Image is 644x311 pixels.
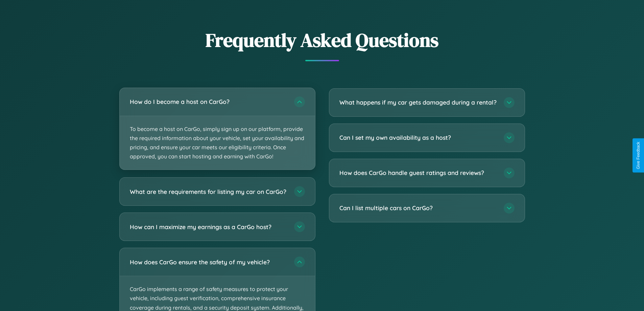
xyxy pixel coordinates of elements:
h3: What happens if my car gets damaged during a rental? [339,98,497,107]
h3: Can I set my own availability as a host? [339,133,497,142]
h3: How can I maximize my earnings as a CarGo host? [130,223,287,231]
h2: Frequently Asked Questions [119,27,525,53]
h3: Can I list multiple cars on CarGo? [339,204,497,212]
h3: What are the requirements for listing my car on CarGo? [130,187,287,196]
div: Give Feedback [636,142,641,169]
h3: How do I become a host on CarGo? [130,97,287,106]
h3: How does CarGo handle guest ratings and reviews? [339,169,497,177]
h3: How does CarGo ensure the safety of my vehicle? [130,258,287,266]
p: To become a host on CarGo, simply sign up on our platform, provide the required information about... [120,116,315,170]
